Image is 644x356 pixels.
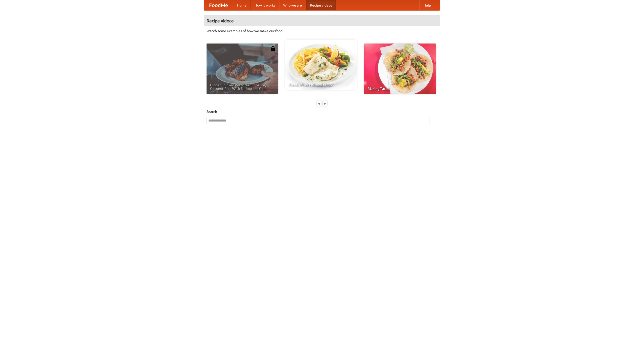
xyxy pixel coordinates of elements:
a: French Fries Fish and Chips [285,39,357,90]
a: Help [419,0,435,10]
span: Making Tacos [368,87,432,90]
div: « [317,100,321,107]
a: Who we are [279,0,306,10]
p: Watch some examples of how we make our food! [207,28,437,33]
span: French Fries Fish and Chips [289,83,353,86]
a: Making Tacos [364,44,436,94]
div: » [323,100,327,107]
img: 483408.png [270,46,275,51]
a: Recipe videos [306,0,336,10]
a: Home [233,0,251,10]
a: FoodMe [204,0,233,10]
h5: Search [207,109,437,114]
a: How it works [251,0,279,10]
h4: Recipe videos [204,16,440,26]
